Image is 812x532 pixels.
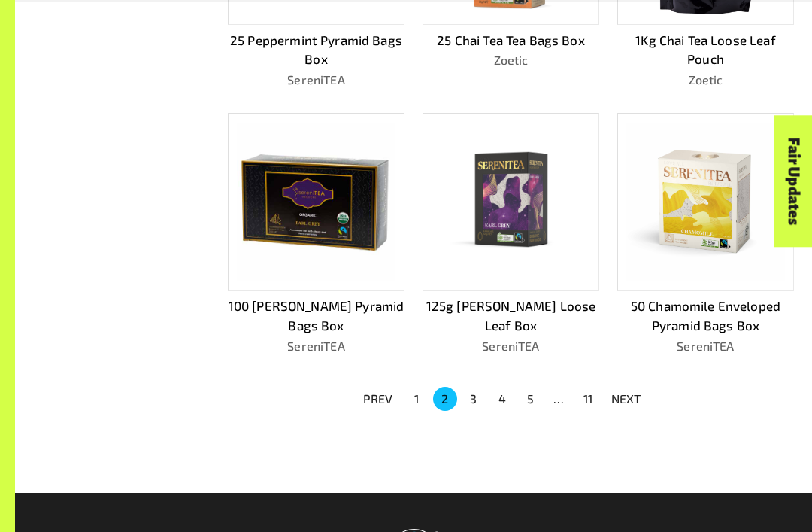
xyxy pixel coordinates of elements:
[462,387,486,411] button: Go to page 3
[617,337,794,355] p: SereniTEA
[617,71,794,89] p: Zoetic
[617,113,794,355] a: 50 Chamomile Enveloped Pyramid Bags BoxSereniTEA
[228,296,404,335] p: 100 [PERSON_NAME] Pyramid Bags Box
[617,296,794,335] p: 50 Chamomile Enveloped Pyramid Bags Box
[602,385,650,412] button: NEXT
[433,387,457,411] button: page 2
[519,387,543,411] button: Go to page 5
[547,390,571,408] div: …
[354,385,402,412] button: PREV
[423,113,599,355] a: 125g [PERSON_NAME] Loose Leaf BoxSereniTEA
[228,337,404,355] p: SereniTEA
[423,337,599,355] p: SereniTEA
[404,387,429,411] button: Go to page 1
[423,296,599,335] p: 125g [PERSON_NAME] Loose Leaf Box
[363,390,393,408] p: PREV
[228,113,404,355] a: 100 [PERSON_NAME] Pyramid Bags BoxSereniTEA
[490,387,514,411] button: Go to page 4
[423,31,599,50] p: 25 Chai Tea Tea Bags Box
[228,31,404,69] p: 25 Peppermint Pyramid Bags Box
[423,51,599,69] p: Zoetic
[576,387,600,411] button: Go to page 11
[228,71,404,89] p: SereniTEA
[611,390,641,408] p: NEXT
[617,31,794,69] p: 1Kg Chai Tea Loose Leaf Pouch
[354,385,650,412] nav: pagination navigation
